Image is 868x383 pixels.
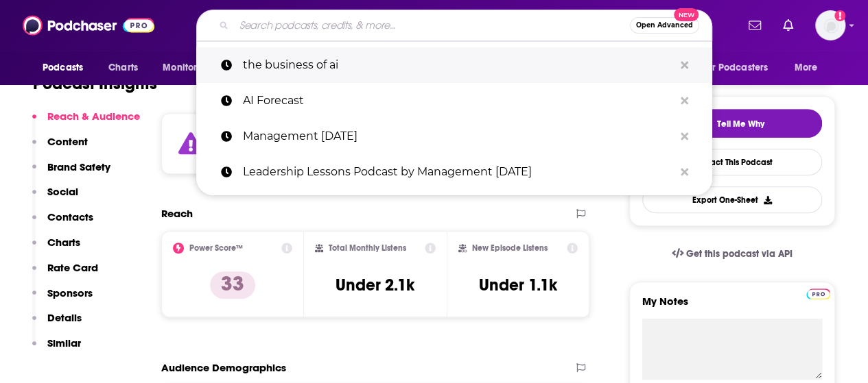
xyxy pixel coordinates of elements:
[815,10,845,40] button: Show profile menu
[693,55,788,81] button: open menu
[23,12,154,38] img: Podchaser - Follow, Share and Rate Podcasts
[161,207,193,220] h2: Reach
[32,236,80,261] button: Charts
[642,186,822,213] button: Export One-Sheet
[642,149,822,175] a: Contact This Podcast
[47,160,110,173] p: Brand Safety
[815,10,845,40] img: User Profile
[785,55,835,81] button: open menu
[196,47,712,83] a: the business of ai
[661,237,804,271] a: Get this podcast via API
[834,10,845,21] svg: Add a profile image
[47,110,140,123] p: Reach & Audience
[702,58,768,77] span: For Podcasters
[108,58,138,77] span: Charts
[32,135,88,160] button: Content
[243,154,674,190] p: Leadership Lessons Podcast by Management Today
[336,275,414,295] h3: Under 2.1k
[43,58,83,77] span: Podcasts
[47,185,78,198] p: Social
[153,55,229,81] button: open menu
[243,47,674,83] p: the business of ai
[32,311,82,336] button: Details
[47,135,88,148] p: Content
[163,58,211,77] span: Monitoring
[243,119,674,154] p: Management Today
[479,275,557,295] h3: Under 1.1k
[32,336,81,362] button: Similar
[32,185,78,210] button: Social
[99,55,146,81] a: Charts
[189,243,243,253] h2: Power Score™
[777,14,799,37] a: Show notifications dropdown
[196,83,712,119] a: AI Forecast
[161,113,589,174] section: Click to expand status details
[806,286,830,299] a: Pro website
[32,160,110,186] button: Brand Safety
[806,288,830,299] img: Podchaser Pro
[243,83,674,119] p: AI Forecast
[47,210,93,223] p: Contacts
[32,286,93,312] button: Sponsors
[196,154,712,190] a: Leadership Lessons Podcast by Management [DATE]
[743,14,766,37] a: Show notifications dropdown
[642,295,822,319] label: My Notes
[210,271,255,299] p: 33
[674,8,699,21] span: New
[196,119,712,154] a: Management [DATE]
[795,58,818,77] span: More
[642,109,822,138] button: tell me why sparkleTell Me Why
[630,17,699,34] button: Open AdvancedNew
[329,243,406,253] h2: Total Monthly Listens
[47,336,81,349] p: Similar
[815,10,845,40] span: Logged in as sally.brown
[47,311,82,324] p: Details
[717,119,764,129] span: Tell Me Why
[636,22,693,29] span: Open Advanced
[196,10,712,41] div: Search podcasts, credits, & more...
[32,261,98,286] button: Rate Card
[234,14,630,36] input: Search podcasts, credits, & more...
[32,210,93,236] button: Contacts
[47,236,80,249] p: Charts
[472,243,548,253] h2: New Episode Listens
[32,110,140,135] button: Reach & Audience
[33,55,101,81] button: open menu
[161,361,286,374] h2: Audience Demographics
[47,261,98,274] p: Rate Card
[47,286,93,299] p: Sponsors
[686,248,793,260] span: Get this podcast via API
